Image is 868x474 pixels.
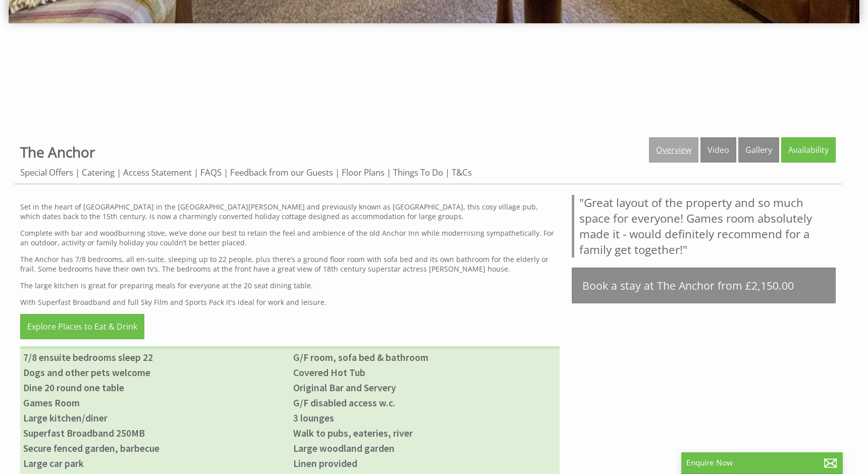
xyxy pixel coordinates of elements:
[290,350,560,365] li: G/F room, sofa bed & bathroom
[781,137,836,163] a: Availability
[20,456,290,471] li: Large car park
[700,137,736,163] a: Video
[6,50,862,126] iframe: Customer reviews powered by Trustpilot
[290,456,560,471] li: Linen provided
[20,314,144,339] a: Explore Places to Eat & Drink
[20,167,73,178] a: Special Offers
[123,167,192,178] a: Access Statement
[572,268,836,303] a: Book a stay at The Anchor from £2,150.00
[290,365,560,380] li: Covered Hot Tub
[230,167,333,178] a: Feedback from our Guests
[572,195,836,257] blockquote: "Great layout of the property and so much space for everyone! Games room absolutely made it - wou...
[200,167,222,178] a: FAQS
[20,380,290,395] li: Dine 20 round one table
[20,365,290,380] li: Dogs and other pets welcome
[20,202,560,221] p: Set in the heart of [GEOGRAPHIC_DATA] in the [GEOGRAPHIC_DATA][PERSON_NAME] and previously known ...
[452,167,472,178] a: T&Cs
[649,137,698,163] a: Overview
[20,426,290,441] li: Superfast Broadband 250MB
[82,167,115,178] a: Catering
[393,167,443,178] a: Things To Do
[20,142,95,162] a: The Anchor
[20,350,290,365] li: 7/8 ensuite bedrooms sleep 22
[20,410,290,426] li: Large kitchen/diner
[20,228,560,247] p: Complete with bar and woodburning stove, we’ve done our best to retain the feel and ambience of t...
[290,410,560,426] li: 3 lounges
[738,137,779,163] a: Gallery
[20,441,290,456] li: Secure fenced garden, barbecue
[20,254,560,274] p: The Anchor has 7/8 bedrooms, all en-suite, sleeping up to 22 people, plus there’s a ground floor ...
[290,441,560,456] li: Large woodland garden
[20,297,560,307] p: With Superfast Broadband and full Sky Film and Sports Pack it's ideal for work and leisure.
[20,281,560,290] p: The large kitchen is great for preparing meals for everyone at the 20 seat dining table.
[342,167,385,178] a: Floor Plans
[20,395,290,410] li: Games Room
[290,395,560,410] li: G/F disabled access w.c.
[290,380,560,395] li: Original Bar and Servery
[686,457,838,468] p: Enquire Now
[290,426,560,441] li: Walk to pubs, eateries, river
